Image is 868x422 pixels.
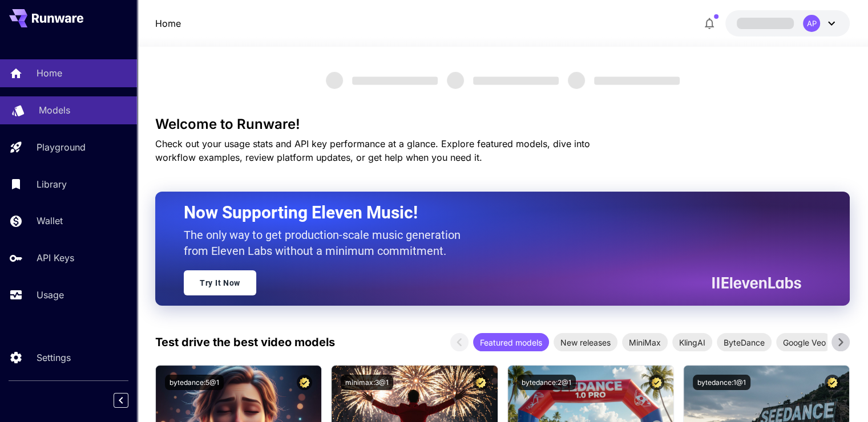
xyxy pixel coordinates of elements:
[622,333,668,351] div: MiniMax
[554,336,617,348] span: New releases
[37,140,86,154] p: Playground
[155,17,181,30] a: Home
[517,375,576,390] button: bytedance:2@1
[622,336,668,348] span: MiniMax
[184,227,469,259] p: The only way to get production-scale music generation from Eleven Labs without a minimum commitment.
[473,336,549,348] span: Featured models
[155,17,181,30] nav: breadcrumb
[725,10,850,36] button: AP
[114,393,128,408] button: Collapse sidebar
[155,116,850,132] h3: Welcome to Runware!
[672,336,712,348] span: KlingAI
[649,375,664,390] button: Certified Model – Vetted for best performance and includes a commercial license.
[825,375,840,390] button: Certified Model – Vetted for best performance and includes a commercial license.
[155,138,590,163] span: Check out your usage stats and API key performance at a glance. Explore featured models, dive int...
[473,333,549,351] div: Featured models
[37,177,67,191] p: Library
[672,333,712,351] div: KlingAI
[37,214,63,228] p: Wallet
[776,333,833,351] div: Google Veo
[165,375,224,390] button: bytedance:5@1
[717,333,772,351] div: ByteDance
[297,375,312,390] button: Certified Model – Vetted for best performance and includes a commercial license.
[184,270,256,295] a: Try It Now
[184,202,793,224] h2: Now Supporting Eleven Music!
[341,375,393,390] button: minimax:3@1
[122,390,137,411] div: Collapse sidebar
[803,15,820,32] div: AP
[37,288,64,302] p: Usage
[37,251,74,265] p: API Keys
[693,375,750,390] button: bytedance:1@1
[473,375,488,390] button: Certified Model – Vetted for best performance and includes a commercial license.
[37,66,62,80] p: Home
[554,333,617,351] div: New releases
[155,334,335,351] p: Test drive the best video models
[37,351,71,364] p: Settings
[39,103,70,117] p: Models
[717,336,772,348] span: ByteDance
[776,336,833,348] span: Google Veo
